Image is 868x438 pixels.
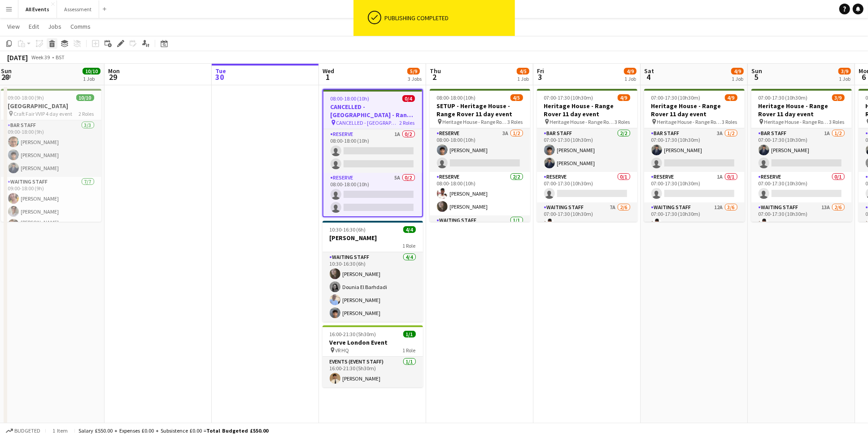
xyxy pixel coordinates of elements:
[79,427,268,434] div: Salary £550.00 + Expenses £0.00 + Subsistence £0.00 =
[443,118,508,125] span: Heritage House - Range Rover 11 day event
[537,128,637,172] app-card-role: Bar Staff2/207:00-17:30 (10h30m)[PERSON_NAME][PERSON_NAME]
[751,128,852,172] app-card-role: Bar Staff1A1/207:00-17:30 (10h30m)[PERSON_NAME]
[323,357,423,387] app-card-role: Events (Event Staff)1/116:00-21:30 (5h30m)[PERSON_NAME]
[644,89,745,222] app-job-card: 07:00-17:30 (10h30m)4/9Heritage House - Range Rover 11 day event Heritage House - Range Rover 11 ...
[57,0,99,18] button: Assessment
[30,54,52,61] span: Week 39
[7,53,28,62] div: [DATE]
[323,252,423,322] app-card-role: Waiting Staff4/410:30-16:30 (6h)[PERSON_NAME]Dounia El Barhdadi[PERSON_NAME][PERSON_NAME]
[544,94,593,101] span: 07:00-17:30 (10h30m)
[537,172,637,202] app-card-role: Reserve0/107:00-17:30 (10h30m)
[751,89,852,222] app-job-card: 07:00-17:30 (10h30m)3/9Heritage House - Range Rover 11 day event Heritage House - Range Rover 11 ...
[751,67,762,75] span: Sun
[107,72,120,82] span: 29
[644,67,654,75] span: Sat
[323,173,422,216] app-card-role: Reserve5A0/208:00-18:00 (10h)
[644,172,745,202] app-card-role: Reserve1A0/107:00-17:30 (10h30m)
[25,21,43,32] a: Edit
[14,428,40,434] span: Budgeted
[8,94,44,101] span: 09:00-18:00 (9h)
[428,72,441,82] span: 2
[731,68,744,74] span: 4/9
[323,325,423,387] app-job-card: 16:00-21:30 (5h30m)1/1Verve London Event VR HQ1 RoleEvents (Event Staff)1/116:00-21:30 (5h30m)[PE...
[108,67,120,75] span: Mon
[206,427,268,434] span: Total Budgeted £550.00
[48,22,61,31] span: Jobs
[56,54,65,61] div: BST
[330,331,376,337] span: 16:00-21:30 (5h30m)
[214,72,226,82] span: 30
[1,120,101,177] app-card-role: Bar Staff3/309:00-18:00 (9h)[PERSON_NAME][PERSON_NAME][PERSON_NAME]
[408,75,422,82] div: 3 Jobs
[83,75,100,82] div: 1 Job
[644,102,745,118] h3: Heritage House - Range Rover 11 day event
[331,95,370,102] span: 08:00-18:00 (10h)
[751,202,852,298] app-card-role: Waiting Staff13A2/607:00-17:30 (10h30m)[PERSON_NAME]
[7,22,20,31] span: View
[430,102,530,118] h3: SETUP - Heritage House - Range Rover 11 day event
[657,118,722,125] span: Heritage House - Range Rover 11 day event
[537,67,544,75] span: Fri
[732,75,743,82] div: 1 Job
[323,221,423,322] app-job-card: 10:30-16:30 (6h)4/4[PERSON_NAME]1 RoleWaiting Staff4/410:30-16:30 (6h)[PERSON_NAME]Dounia El Barh...
[618,94,630,101] span: 4/9
[1,102,101,110] h3: [GEOGRAPHIC_DATA]
[400,119,415,126] span: 2 Roles
[643,72,654,82] span: 4
[537,102,637,118] h3: Heritage House - Range Rover 11 day event
[1,67,12,75] span: Sun
[1,177,101,288] app-card-role: Waiting Staff7/709:00-18:00 (9h)[PERSON_NAME][PERSON_NAME][PERSON_NAME] ([PERSON_NAME]
[430,67,441,75] span: Thu
[403,242,416,249] span: 1 Role
[838,68,851,74] span: 3/9
[430,89,530,222] app-job-card: 08:00-18:00 (10h)4/5SETUP - Heritage House - Range Rover 11 day event Heritage House - Range Rove...
[70,22,91,31] span: Comms
[430,128,530,172] app-card-role: Reserve3A1/208:00-18:00 (10h)[PERSON_NAME]
[651,94,701,101] span: 07:00-17:30 (10h30m)
[79,110,94,117] span: 2 Roles
[76,94,94,101] span: 10/10
[725,94,737,101] span: 4/9
[839,75,851,82] div: 1 Job
[517,68,529,74] span: 4/5
[323,89,423,217] app-job-card: 08:00-18:00 (10h)0/4CANCELLED - [GEOGRAPHIC_DATA] - Range Rover 11 day event CANCELLED - [GEOGRAP...
[323,338,423,346] h3: Verve London Event
[537,89,637,222] app-job-card: 07:00-17:30 (10h30m)4/9Heritage House - Range Rover 11 day event Heritage House - Range Rover 11 ...
[403,347,416,354] span: 1 Role
[759,94,808,101] span: 07:00-17:30 (10h30m)
[321,72,334,82] span: 1
[18,0,57,18] button: All Events
[751,102,852,118] h3: Heritage House - Range Rover 11 day event
[510,94,523,101] span: 4/5
[29,22,39,31] span: Edit
[83,68,100,74] span: 10/10
[323,234,423,242] h3: [PERSON_NAME]
[430,172,530,215] app-card-role: Reserve2/208:00-18:00 (10h)[PERSON_NAME][PERSON_NAME]
[829,118,845,125] span: 3 Roles
[336,347,349,354] span: VR HQ
[508,118,523,125] span: 3 Roles
[67,21,94,32] a: Comms
[14,110,73,117] span: Craft Fair VVIP 4 day event
[403,331,416,337] span: 1/1
[1,89,101,222] app-job-card: 09:00-18:00 (9h)10/10[GEOGRAPHIC_DATA] Craft Fair VVIP 4 day event2 RolesBar Staff3/309:00-18:00 ...
[336,119,400,126] span: CANCELLED - [GEOGRAPHIC_DATA] - Range Rover 11 day event
[430,215,530,246] app-card-role: Waiting Staff1/1
[330,226,366,233] span: 10:30-16:30 (6h)
[624,75,636,82] div: 1 Job
[437,94,476,101] span: 08:00-18:00 (10h)
[764,118,829,125] span: Heritage House - Range Rover 11 day event
[537,202,637,298] app-card-role: Waiting Staff7A2/607:00-17:30 (10h30m)[PERSON_NAME]
[751,172,852,202] app-card-role: Reserve0/107:00-17:30 (10h30m)
[517,75,529,82] div: 1 Job
[624,68,637,74] span: 4/9
[644,202,745,298] app-card-role: Waiting Staff12A3/607:00-17:30 (10h30m)[PERSON_NAME]
[323,67,334,75] span: Wed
